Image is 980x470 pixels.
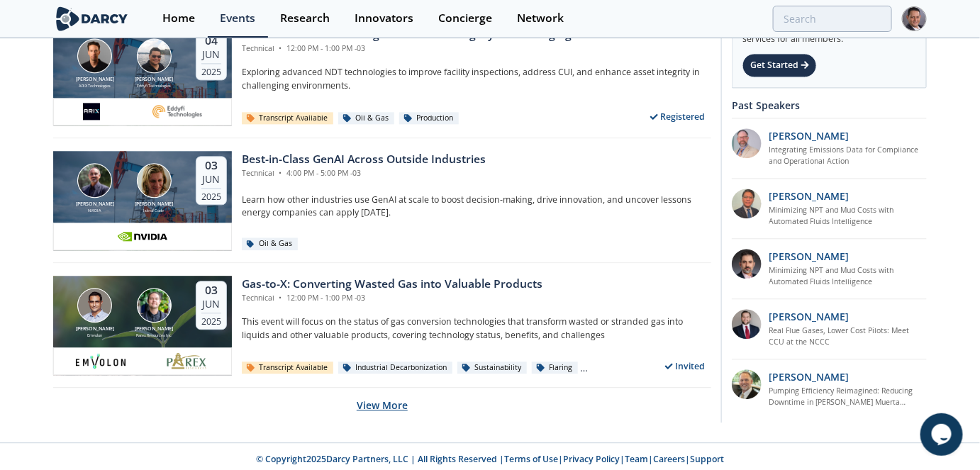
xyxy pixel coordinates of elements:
a: Minimizing NPT and Mud Costs with Automated Fluids Intelligence [769,205,928,228]
div: NVIDIA [73,208,117,213]
img: Emmanuel Kasseris [77,288,112,323]
div: [PERSON_NAME] [132,325,176,333]
div: [PERSON_NAME] [73,325,117,333]
div: Technical 12:00 PM - 1:00 PM -03 [242,293,542,304]
div: Eddyfi Technologies [132,83,176,89]
div: Concierge [438,13,492,24]
div: Jun [201,48,221,61]
div: 03 [201,159,221,173]
div: Flaring [532,362,578,374]
img: Profile [902,6,927,31]
div: Isle of Code [132,208,176,213]
img: eb55c046-c2f0-48d1-8d4d-94d36da150dc [118,228,167,245]
iframe: chat widget [920,413,966,456]
div: Jun [201,173,221,186]
div: 2025 [201,313,221,327]
img: f391ab45-d698-4384-b787-576124f63af6 [732,189,762,218]
div: [PERSON_NAME] [73,201,117,208]
img: 1668434040545-Emvolon_finalLogo%5B1%5D.png [76,352,126,369]
div: Gas-to-X: Converting Wasted Gas into Valuable Products [242,276,542,293]
a: Real Flue Gases, Lower Cost Pilots: Meet CCU at the NCCC [769,325,928,348]
div: ARIX Technologies [73,83,117,89]
div: 2025 [201,188,221,202]
img: Jacobo Ortiz Avila [137,288,172,323]
div: Events [220,13,255,24]
div: Transcript Available [242,362,333,374]
div: Home [162,13,195,24]
div: Jun [201,298,221,310]
a: Zach Wright [PERSON_NAME] ARIX Technologies Zeki Gokce [PERSON_NAME] Eddyfi Technologies 04 Jun 2... [53,26,711,125]
p: © Copyright 2025 Darcy Partners, LLC | All Rights Reserved | | | | | [56,453,924,466]
img: 86e59a17-6af7-4f0c-90df-8cecba4476f1 [732,369,762,399]
img: 82dbca5b-09b2-4334-a931-ae73f72db712 [152,103,202,120]
div: Invited [659,357,712,375]
img: Ahsan Yousufzai [77,163,112,198]
img: logo-wide.svg [53,6,130,31]
a: Integrating Emissions Data for Compliance and Operational Action [769,145,928,167]
div: [PERSON_NAME] [132,76,176,84]
a: Team [625,453,648,465]
div: Research [280,13,330,24]
p: [PERSON_NAME] [769,249,850,264]
p: [PERSON_NAME] [769,128,850,143]
span: • [277,293,284,303]
div: Parex Resources Inc [132,332,176,338]
button: Load more content [357,388,408,423]
p: Learn how other industries use GenAI at scale to boost decision-making, drive innovation, and unc... [242,194,711,220]
a: Terms of Use [504,453,558,465]
a: Ahsan Yousufzai [PERSON_NAME] NVIDIA Alex Blom [PERSON_NAME] Isle of Code 03 Jun 2025 Best-in-Cla... [53,151,711,250]
p: This event will focus on the status of gas conversion technologies that transform wasted or stran... [242,315,711,342]
div: Best-in-Class GenAI Across Outside Industries [242,151,486,168]
p: Exploring advanced NDT technologies to improve facility inspections, address CUI, and enhance ass... [242,66,711,92]
img: 0796ef69-b90a-4e68-ba11-5d0191a10bb8 [732,249,762,279]
a: Support [690,453,724,465]
div: Oil & Gas [338,112,394,125]
div: 04 [201,34,221,48]
img: ed2b4adb-f152-4947-b39b-7b15fa9ececc [732,128,762,158]
div: Emvolon [73,332,117,338]
div: Innovators [355,13,413,24]
div: 2025 [201,63,221,77]
span: • [277,43,284,53]
img: Zach Wright [77,38,112,73]
a: Careers [653,453,685,465]
div: Registered [645,108,712,125]
img: Zeki Gokce [137,38,172,73]
a: Privacy Policy [563,453,620,465]
div: Sustainability [457,362,527,374]
a: Emmanuel Kasseris [PERSON_NAME] Emvolon Jacobo Ortiz Avila [PERSON_NAME] Parex Resources Inc 03 J... [53,276,711,375]
div: Past Speakers [732,93,927,118]
div: Transcript Available [242,112,333,125]
img: Alex Blom [137,163,172,198]
div: [PERSON_NAME] [73,76,117,84]
p: [PERSON_NAME] [769,369,850,384]
div: Technical 12:00 PM - 1:00 PM -03 [242,43,650,55]
p: [PERSON_NAME] [769,189,850,203]
div: 03 [201,284,221,298]
div: Oil & Gas [242,237,298,250]
div: Get Started [742,53,817,77]
div: Technical 4:00 PM - 5:00 PM -03 [242,168,486,179]
p: [PERSON_NAME] [769,309,850,324]
div: [PERSON_NAME] [132,201,176,208]
input: Advanced Search [773,6,892,32]
span: • [277,168,284,178]
a: Pumping Efficiency Reimagined: Reducing Downtime in [PERSON_NAME] Muerta Completions [769,386,928,408]
img: 1642110306268-download%20%281%29.png [164,352,210,369]
img: 47500b57-f1ab-48fc-99f2-2a06715d5bad [732,309,762,339]
div: Industrial Decarbonization [338,362,452,374]
div: Production [399,112,459,125]
div: Network [517,13,564,24]
img: 04e75a1c-7728-4d52-94d7-7049c11b5243 [83,103,101,120]
a: Minimizing NPT and Mud Costs with Automated Fluids Intelligence [769,265,928,288]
